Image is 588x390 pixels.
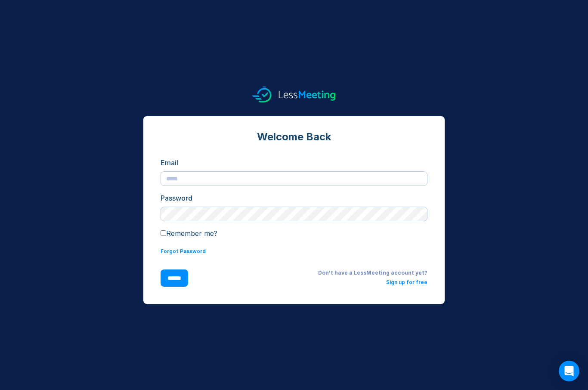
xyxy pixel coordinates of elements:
img: logo.svg [252,87,336,102]
a: Sign up for free [386,279,427,285]
div: Open Intercom Messenger [559,361,579,381]
div: Password [161,193,427,203]
div: Don't have a LessMeeting account yet? [202,269,427,276]
input: Remember me? [161,230,166,236]
a: Forgot Password [161,248,206,254]
label: Remember me? [161,229,217,238]
div: Email [161,158,427,168]
div: Welcome Back [161,130,427,144]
